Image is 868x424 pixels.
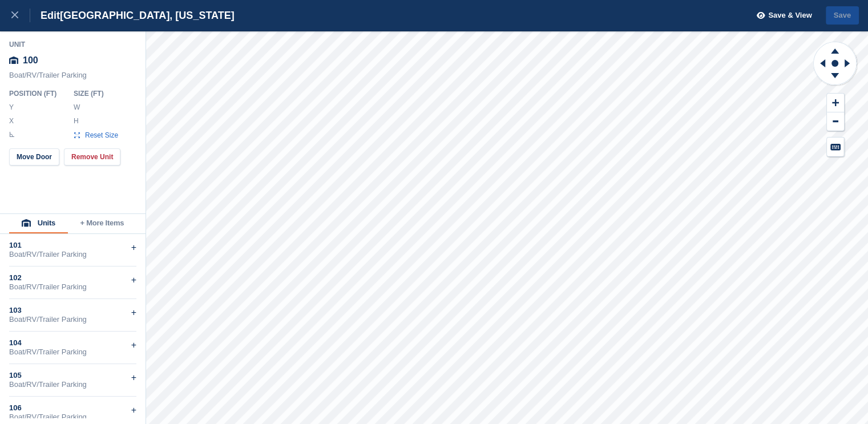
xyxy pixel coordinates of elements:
[131,273,136,287] div: +
[9,89,64,98] div: Position ( FT )
[30,9,235,22] div: Edit [GEOGRAPHIC_DATA], [US_STATE]
[9,306,136,315] div: 103
[9,364,136,397] div: 105Boat/RV/Trailer Parking+
[131,241,136,255] div: +
[827,138,844,156] button: Keyboard Shortcuts
[9,380,136,389] div: Boat/RV/Trailer Parking
[827,94,844,112] button: Zoom In
[131,371,136,385] div: +
[9,299,136,332] div: 103Boat/RV/Trailer Parking+
[84,130,119,140] span: Reset Size
[131,403,136,417] div: +
[9,315,136,324] div: Boat/RV/Trailer Parking
[9,348,136,357] div: Boat/RV/Trailer Parking
[9,234,136,266] div: 101Boat/RV/Trailer Parking+
[64,148,120,165] button: Remove Unit
[9,371,136,380] div: 105
[9,338,136,348] div: 104
[9,403,136,413] div: 106
[9,103,15,112] label: Y
[9,266,136,299] div: 102Boat/RV/Trailer Parking+
[131,306,136,320] div: +
[10,132,14,137] img: angle-icn.0ed2eb85.svg
[9,40,137,49] div: Unit
[74,116,79,126] label: H
[9,282,136,292] div: Boat/RV/Trailer Parking
[9,413,136,422] div: Boat/RV/Trailer Parking
[750,6,812,25] button: Save & View
[9,71,137,86] div: Boat/RV/Trailer Parking
[826,6,859,25] button: Save
[9,148,59,165] button: Move Door
[9,250,136,259] div: Boat/RV/Trailer Parking
[9,241,136,250] div: 101
[768,10,812,21] span: Save & View
[74,103,79,112] label: W
[9,116,15,126] label: X
[9,214,68,233] button: Units
[68,214,136,233] button: + More Items
[827,112,844,131] button: Zoom Out
[9,332,136,364] div: 104Boat/RV/Trailer Parking+
[74,89,124,98] div: Size ( FT )
[131,338,136,352] div: +
[9,50,137,71] div: 100
[9,273,136,282] div: 102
